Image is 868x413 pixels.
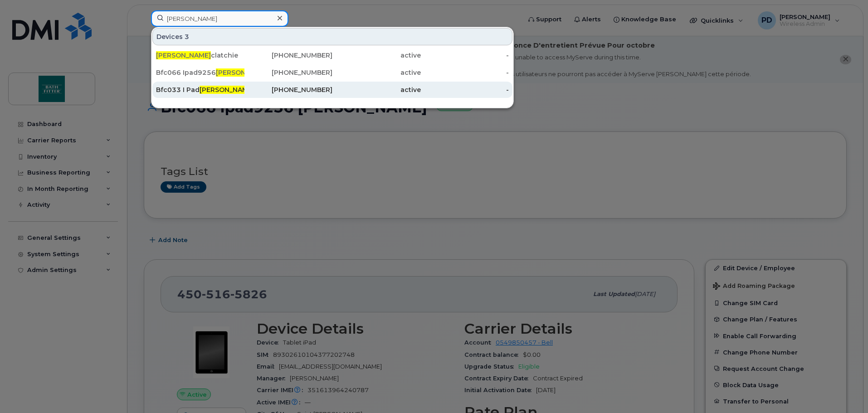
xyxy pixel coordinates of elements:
div: Bfc033 I Pad clatchie [156,85,244,94]
div: active [332,68,421,77]
span: [PERSON_NAME] [156,51,211,59]
div: active [332,85,421,94]
div: Devices [152,28,512,45]
div: [PHONE_NUMBER] [244,51,333,60]
span: 3 [185,32,189,41]
a: Bfc033 I Pad[PERSON_NAME]clatchie[PHONE_NUMBER]active- [152,82,512,98]
span: [PERSON_NAME] [216,68,271,77]
div: - [421,68,509,77]
div: Bfc066 Ipad9256 unro [156,68,244,77]
div: [PHONE_NUMBER] [244,85,333,94]
a: [PERSON_NAME]clatchie[PHONE_NUMBER]active- [152,47,512,63]
div: clatchie [156,51,244,60]
div: active [332,51,421,60]
span: [PERSON_NAME] [200,86,254,94]
a: Bfc066 Ipad9256[PERSON_NAME]unro[PHONE_NUMBER]active- [152,64,512,81]
div: - [421,85,509,94]
div: - [421,51,509,60]
div: [PHONE_NUMBER] [244,68,333,77]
